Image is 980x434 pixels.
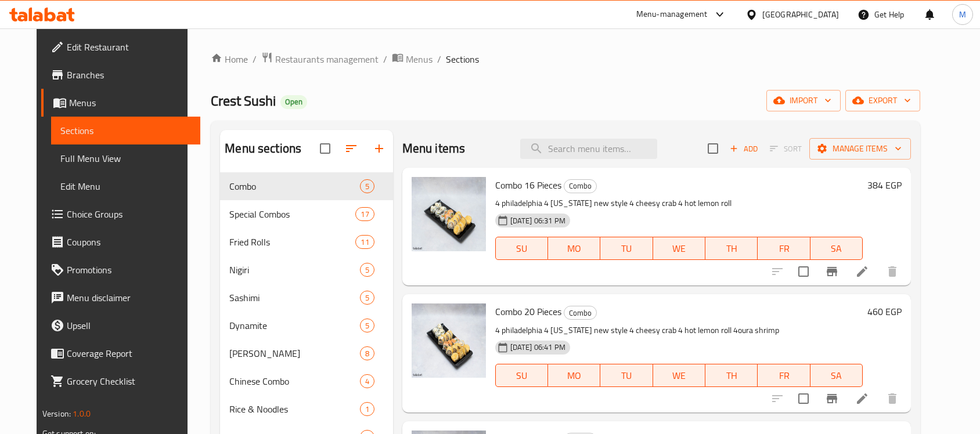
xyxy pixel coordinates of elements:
span: Special Combos [229,207,355,221]
button: delete [878,258,906,285]
button: delete [878,385,906,413]
span: Coupons [67,235,191,249]
span: Sort sections [337,135,365,162]
span: Crest Sushi [211,88,276,114]
span: TU [605,240,648,257]
span: FR [762,240,805,257]
span: Combo [564,179,596,193]
a: Edit Restaurant [41,33,200,61]
a: Menus [392,52,433,67]
div: Chinese Combo4 [220,367,392,395]
span: Select to update [791,386,816,411]
span: Full Menu View [60,151,191,165]
button: SU [495,237,548,260]
li: / [437,52,441,66]
a: Branches [41,61,200,89]
input: search [520,139,657,159]
a: Menu disclaimer [41,284,200,312]
div: Sashimi5 [220,284,392,312]
span: 11 [356,237,373,248]
span: TU [605,367,648,384]
span: Combo [564,306,596,320]
div: items [360,402,374,416]
div: Combo [564,306,597,320]
span: Add item [725,140,762,158]
div: [GEOGRAPHIC_DATA] [762,8,839,21]
span: 5 [361,292,374,303]
a: Edit menu item [855,265,869,279]
span: Edit Restaurant [67,40,191,54]
div: Menu-management [636,8,708,21]
div: Open [280,95,307,109]
h6: 384 EGP [867,177,902,193]
span: Menu disclaimer [67,291,191,305]
span: [PERSON_NAME] [229,346,359,360]
div: Rice & Noodles1 [220,395,392,423]
div: Combo5 [220,172,392,200]
h2: Menu items [402,140,466,157]
div: Dynamite5 [220,312,392,339]
a: Promotions [41,256,200,284]
span: WE [658,367,701,384]
button: Branch-specific-item [818,258,846,285]
div: Rice & Noodles [229,402,359,416]
button: MO [548,237,600,260]
a: Coupons [41,228,200,256]
button: FR [758,364,810,387]
span: Sashimi [229,291,359,305]
span: Menus [69,96,191,110]
a: Home [211,52,248,66]
span: 17 [356,209,373,220]
span: Menus [406,52,433,66]
span: Coverage Report [67,346,191,360]
span: [DATE] 06:31 PM [506,215,570,226]
span: SU [500,240,543,257]
span: export [855,93,911,108]
span: Edit Menu [60,179,191,193]
span: Nigiri [229,263,359,277]
div: Special Combos17 [220,200,392,228]
button: Manage items [809,138,911,160]
span: Sections [446,52,479,66]
span: SA [815,240,858,257]
button: WE [653,237,705,260]
span: MO [553,240,596,257]
button: TU [600,237,653,260]
button: Add section [365,135,393,162]
a: Sections [51,117,200,144]
span: FR [762,367,805,384]
span: SU [500,367,543,384]
span: Manage items [819,142,902,156]
span: Open [280,97,307,107]
div: items [355,235,374,249]
span: Combo [229,179,359,193]
span: Chinese Combo [229,374,359,388]
span: TH [710,240,753,257]
a: Upsell [41,312,200,339]
h6: 460 EGP [867,303,902,320]
span: Fried Rolls [229,235,355,249]
a: Coverage Report [41,339,200,367]
span: Select all sections [313,136,337,161]
div: items [355,207,374,221]
button: import [766,90,841,111]
span: import [776,93,831,108]
span: 5 [361,181,374,192]
button: FR [758,237,810,260]
span: Dynamite [229,319,359,332]
span: WE [658,240,701,257]
span: Select to update [791,259,816,284]
button: export [845,90,920,111]
span: 5 [361,265,374,276]
a: Menus [41,89,200,117]
button: TH [705,364,758,387]
a: Restaurants management [261,52,379,67]
div: [PERSON_NAME]8 [220,339,392,367]
a: Grocery Checklist [41,367,200,395]
span: Upsell [67,319,191,332]
button: Branch-specific-item [818,385,846,413]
